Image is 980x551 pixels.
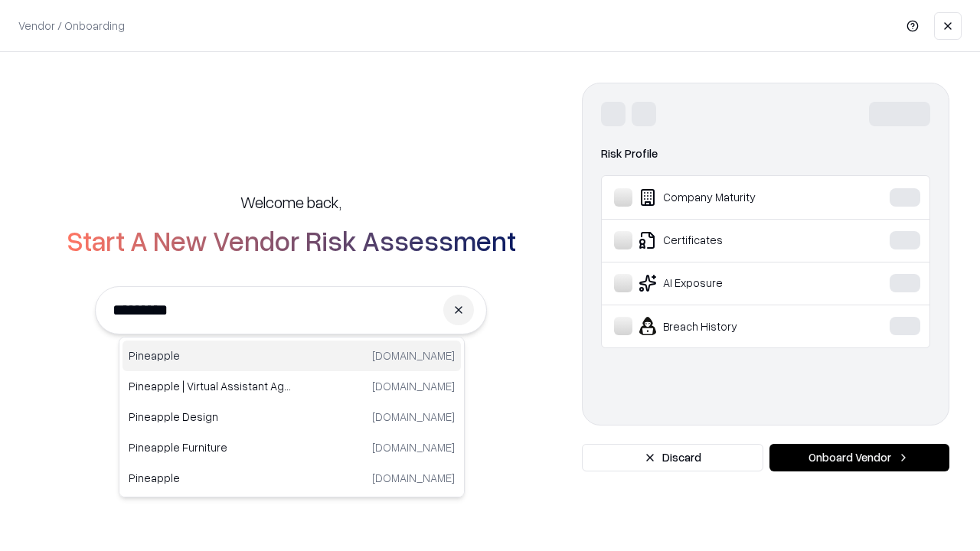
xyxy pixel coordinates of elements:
[119,337,465,497] div: Suggestions
[614,188,843,207] div: Company Maturity
[601,145,930,163] div: Risk Profile
[240,191,341,213] h5: Welcome back,
[614,317,843,335] div: Breach History
[129,378,292,394] p: Pineapple | Virtual Assistant Agency
[614,274,843,292] div: AI Exposure
[614,231,843,249] div: Certificates
[129,347,292,364] p: Pineapple
[372,378,455,394] p: [DOMAIN_NAME]
[372,470,455,486] p: [DOMAIN_NAME]
[582,444,763,471] button: Discard
[372,347,455,364] p: [DOMAIN_NAME]
[372,409,455,425] p: [DOMAIN_NAME]
[129,409,292,425] p: Pineapple Design
[67,225,516,256] h2: Start A New Vendor Risk Assessment
[372,439,455,455] p: [DOMAIN_NAME]
[129,470,292,486] p: Pineapple
[769,444,949,471] button: Onboard Vendor
[129,439,292,455] p: Pineapple Furniture
[18,18,125,34] p: Vendor / Onboarding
